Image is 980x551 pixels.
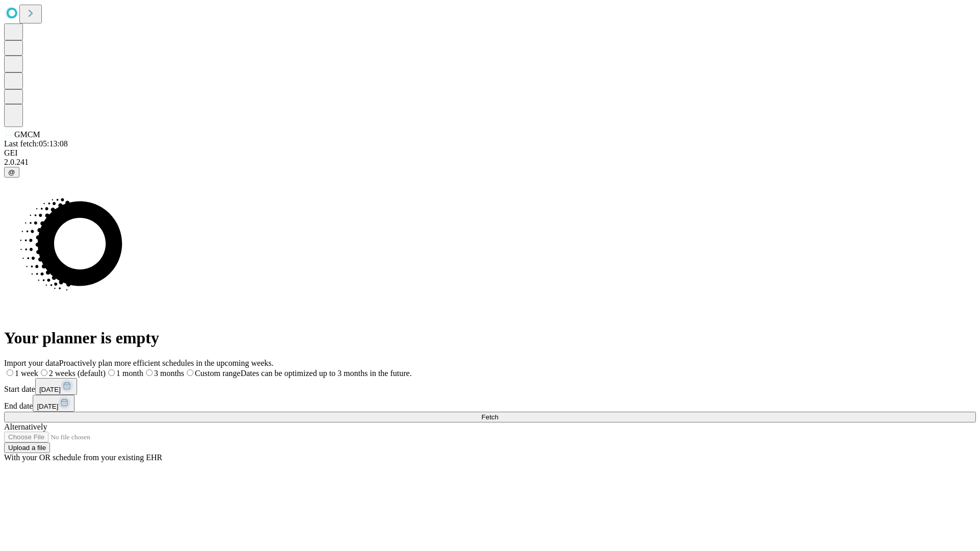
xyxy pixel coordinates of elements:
[4,167,19,178] button: @
[195,369,240,378] span: Custom range
[116,369,143,378] span: 1 month
[4,395,976,412] div: End date
[15,369,38,378] span: 1 week
[4,442,50,453] button: Upload a file
[4,412,976,422] button: Fetch
[49,369,106,378] span: 2 weeks (default)
[4,359,59,367] span: Import your data
[108,369,115,376] input: 1 month
[146,369,153,376] input: 3 months
[41,369,47,376] input: 2 weeks (default)
[4,453,162,462] span: With your OR schedule from your existing EHR
[8,168,15,176] span: @
[4,158,976,167] div: 2.0.241
[39,386,61,393] span: [DATE]
[4,139,68,148] span: Last fetch: 05:13:08
[4,378,976,395] div: Start date
[4,329,976,347] h1: Your planner is empty
[154,369,184,378] span: 3 months
[35,378,77,395] button: [DATE]
[59,359,274,367] span: Proactively plan more efficient schedules in the upcoming weeks.
[187,369,193,376] input: Custom rangeDates can be optimized up to 3 months in the future.
[14,130,40,139] span: GMCM
[481,413,498,421] span: Fetch
[33,395,75,412] button: [DATE]
[4,148,976,158] div: GEI
[240,369,411,378] span: Dates can be optimized up to 3 months in the future.
[7,369,13,376] input: 1 week
[4,422,47,431] span: Alternatively
[37,403,58,410] span: [DATE]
